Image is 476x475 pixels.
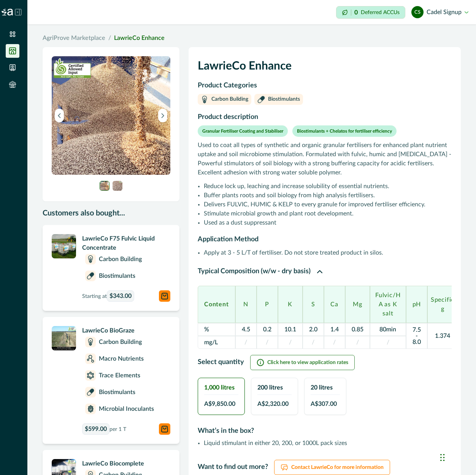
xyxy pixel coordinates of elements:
[198,235,452,244] h2: Application Method
[202,128,283,135] p: Granular Fertiliser Coating and Stabiliser
[204,248,452,257] li: Apply at 3 - 5 L/T of fertiliser. Do not store treated product in silos.
[440,446,445,469] div: Drag
[235,323,257,336] td: 4.5
[297,128,392,135] p: Biostimulants + Chelatos for fertiliser efficiency
[99,404,154,413] p: Microbial Inoculants
[406,323,427,349] td: 7.5 - 8.0
[324,336,345,349] td: /
[354,9,358,16] p: 0
[109,291,132,301] span: $343.00
[204,439,432,448] li: Liquid stimulant in either 20, 200, or 1000L pack sizes
[87,388,94,396] img: Biostimulants
[311,384,340,391] h2: 20 litres
[82,326,170,335] p: LawrieCo BioGraze
[99,337,142,347] p: Carbon Building
[198,286,235,323] th: Content
[427,286,458,323] th: Specific g
[2,9,13,16] img: Logo
[324,323,345,336] td: 1.4
[211,95,248,103] p: Carbon Building
[257,96,265,103] img: Biostimulants
[198,358,244,367] h2: Select quantity
[87,405,94,413] img: Microbial Inoculants
[114,35,165,41] a: LawrieCo Enhance
[87,272,94,280] img: Biostimulants
[303,336,324,349] td: /
[311,399,337,408] span: A$ 307.00
[257,286,278,323] th: P
[235,286,257,323] th: N
[82,423,126,435] p: per 1 T
[87,372,94,379] img: Trace Elements
[198,141,452,177] p: Used to coat all types of synthetic and organic granular fertilisers for enhanced plant nutrient ...
[370,336,406,349] td: /
[82,234,170,252] p: LawrieCo F75 Fulvic Liquid Concentrate
[278,323,303,336] td: 10.1
[303,323,324,336] td: 2.0
[427,323,458,349] td: 1.374
[198,56,452,81] h1: LawrieCo Enhance
[406,286,427,323] th: pH
[324,286,345,323] th: Ca
[278,286,303,323] th: K
[257,323,278,336] td: 0.2
[278,336,303,349] td: /
[158,109,167,122] button: Next image
[87,355,94,363] img: Macro Nutrients
[438,439,476,475] iframe: Chat Widget
[99,354,144,363] p: Macro Nutrients
[361,9,400,15] p: Deferred ACCUs
[235,336,257,349] td: /
[108,33,111,43] span: /
[201,96,208,103] img: Carbon Building
[345,336,370,349] td: /
[198,266,311,277] p: Typical Composition (w/w - dry basis)
[198,81,452,91] p: Product Categories
[204,384,238,391] h2: 1,000 litres
[82,290,134,302] p: Starting at
[99,271,135,280] p: Biostimulants
[198,323,235,336] td: %
[268,95,300,103] p: Biostimulants
[303,286,324,323] th: S
[204,200,452,209] li: Delivers FULVIC, HUMIC & KELP to every granule for improved fertiliser efficiency.
[99,255,142,264] p: Carbon Building
[370,323,406,336] td: 80min
[257,336,278,349] td: /
[257,384,292,391] h2: 200 litres
[345,323,370,336] td: 0.85
[198,112,452,125] h2: Product description
[87,338,94,346] img: Carbon Building
[250,355,355,370] button: Click here to view application rates
[204,399,235,408] span: A$ 9,850.00
[43,33,461,43] nav: breadcrumb
[43,207,179,219] p: Customers also bought...
[82,459,170,468] p: LawrieCo Biocomplete
[43,33,105,43] a: AgriProve Marketplace
[55,109,64,122] button: Previous image
[198,415,452,439] h2: What’s in the box?
[99,371,140,380] p: Trace Elements
[274,460,390,475] a: Contact LawrieCo for more information
[204,191,452,200] li: Buffer plants roots and soil biology from high analysis fertilisers.
[198,336,235,349] td: mg/L
[345,286,370,323] th: Mg
[370,286,406,323] th: Fulvic/HA as K salt
[87,255,94,263] img: Carbon Building
[204,209,452,218] li: Stimulate microbial growth and plant root development.
[85,424,107,434] span: $599.00
[99,388,135,397] p: Biostimulants
[198,462,268,472] p: Want to find out more?
[204,218,452,227] li: Used as a dust suppressant
[257,399,289,408] span: A$ 2,320.00
[204,182,452,191] li: Reduce lock up, leaching and increase solubility of essential nutrients.
[411,3,468,21] button: Cadel SignupCadel Signup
